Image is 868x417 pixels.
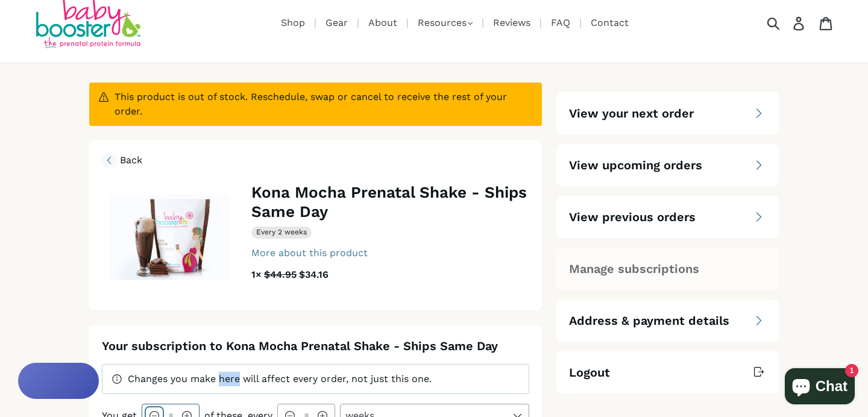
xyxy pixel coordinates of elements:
button: Rewards [18,363,99,399]
a: Address & payment details [556,299,779,342]
a: Manage subscriptions [556,248,779,290]
img: Kona Mocha Prenatal Shake - Ships Same Day [109,195,230,281]
span: This product is out of stock. Reschedule, swap or cancel to receive the rest of your order. [115,91,507,117]
span: Changes you make here will affect every order, not just this one. [128,373,432,384]
span: Back [120,154,142,166]
span: Logout [569,364,610,381]
span: Manage subscriptions [569,260,699,277]
inbox-online-store-chat: Shopify online store chat [781,368,858,407]
span: View previous orders [569,208,696,225]
a: Shop [275,15,311,30]
a: View previous orders [556,196,779,238]
a: About [362,15,403,30]
a: View upcoming orders [556,144,779,186]
div: More about this product [251,248,368,258]
span: Address & payment details [569,312,729,329]
span: $44.95 [264,269,297,280]
a: Contact [585,15,635,30]
a: Reviews [487,15,536,30]
span: Every 2 weeks [256,228,307,237]
span: $34.16 [299,269,329,280]
span: 1 × [251,269,262,280]
a: View your next order [556,92,779,134]
a: Gear [319,15,354,30]
span: Kona Mocha Prenatal Shake - Ships Same Day [251,183,527,221]
span: Your subscription to Kona Mocha Prenatal Shake - Ships Same Day [102,339,498,353]
button: Resources [412,14,479,32]
span: Back [102,153,142,168]
a: FAQ [545,15,576,30]
input: Search [771,10,804,36]
span: View your next order [569,105,694,122]
a: Logout [556,351,779,393]
span: View upcoming orders [569,157,702,174]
